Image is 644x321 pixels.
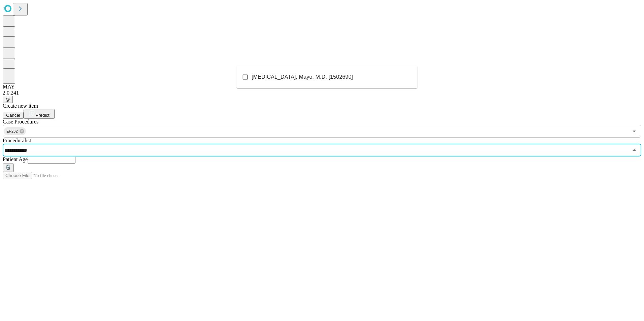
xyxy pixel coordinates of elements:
[35,113,49,118] span: Predict
[5,97,10,102] span: @
[630,145,639,155] button: Close
[3,138,31,143] span: Proceduralist
[24,109,55,119] button: Predict
[630,127,639,136] button: Open
[3,156,28,162] span: Patient Age
[3,103,38,109] span: Create new item
[6,113,20,118] span: Cancel
[4,128,21,135] span: EP262
[3,96,13,103] button: @
[3,119,38,124] span: Scheduled Procedure
[252,73,353,81] span: [MEDICAL_DATA], Mayo, M.D. [1502690]
[4,127,26,135] div: EP262
[3,90,641,96] div: 2.0.241
[3,84,641,90] div: MAY
[3,112,24,119] button: Cancel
